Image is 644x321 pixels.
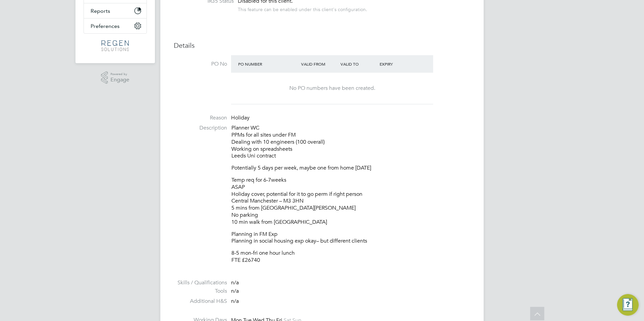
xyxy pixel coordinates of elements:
[617,294,639,316] button: Engage Resource Center
[91,8,110,14] span: Reports
[236,58,299,70] div: PO Number
[101,71,130,84] a: Powered byEngage
[231,298,239,305] span: n/a
[231,279,239,286] span: n/a
[174,279,227,286] label: Skills / Qualifications
[84,3,147,18] button: Reports
[84,40,147,51] a: Go to home page
[378,58,417,70] div: Expiry
[91,23,120,29] span: Preferences
[231,250,470,264] p: 8-5 mon-fri one hour lunch FTE £26740
[238,5,367,12] div: This feature can be enabled under this client's configuration.
[231,124,470,159] p: Planner WC PPMs for all sites under FM Dealing with 10 engineers (100 overall) Working on spreads...
[231,231,470,245] p: Planning in FM Exp Planning in social housing exp okay– but different clients
[101,40,129,51] img: regensolutions-logo-retina.png
[84,19,147,33] button: Preferences
[174,288,227,295] label: Tools
[238,85,426,92] div: No PO numbers have been created.
[174,298,227,305] label: Additional H&S
[339,58,378,70] div: Valid To
[299,58,339,70] div: Valid From
[110,71,129,77] span: Powered by
[231,177,470,226] p: Temp req for 6-7weeks ASAP Holiday cover, potential for it to go perm if right person Central Man...
[231,288,239,294] span: n/a
[174,41,470,50] h3: Details
[110,77,129,83] span: Engage
[174,61,227,68] label: PO No
[174,114,227,121] label: Reason
[174,124,227,132] label: Description
[231,165,470,172] p: Potentially 5 days per week, maybe one from home [DATE]
[231,114,250,121] span: Holiday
